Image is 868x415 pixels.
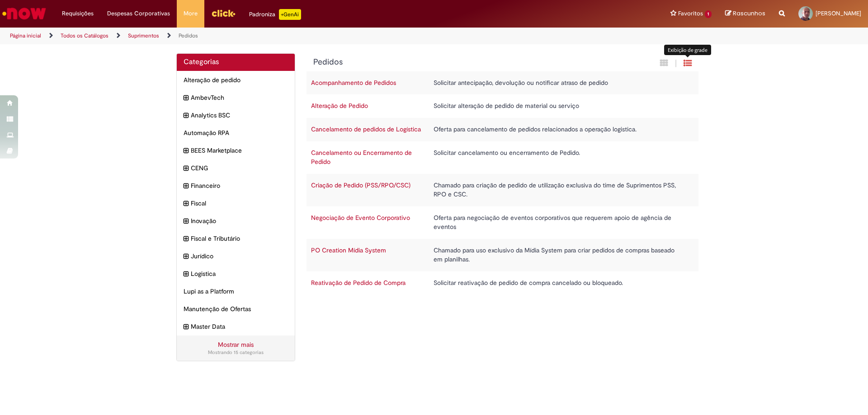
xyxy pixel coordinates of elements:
i: expandir categoria Jurídico [184,252,189,261]
div: expandir categoria Logistica Logistica [177,265,295,283]
span: Financeiro [191,181,288,190]
div: expandir categoria BEES Marketplace BEES Marketplace [177,141,295,159]
a: Cancelamento de pedidos de Logística [311,125,421,133]
td: Oferta para cancelamento de pedidos relacionados a operação logistica. [429,118,689,141]
tr: Negociação de Evento Corporativo Oferta para negociação de eventos corporativos que requerem apoi... [307,206,699,239]
td: Solicitar alteração de pedido de material ou serviço [429,94,689,118]
div: expandir categoria Jurídico Jurídico [177,247,295,265]
span: 1 [705,10,712,18]
i: Exibição de grade [684,59,692,67]
span: More [184,9,198,18]
a: Negociação de Evento Corporativo [311,214,410,222]
a: Cancelamento ou Encerramento de Pedido [311,149,412,166]
div: Mostrando 15 categorias [184,349,288,356]
div: expandir categoria Fiscal e Tributário Fiscal e Tributário [177,229,295,247]
tr: Alteração de Pedido Solicitar alteração de pedido de material ou serviço [307,94,699,118]
a: Criação de Pedido (PSS/RPO/CSC) [311,181,410,189]
div: Manutenção de Ofertas [177,300,295,318]
a: Pedidos [179,32,198,39]
a: Acompanhamento de Pedidos [311,79,396,87]
i: expandir categoria Financeiro [184,181,189,191]
tr: Cancelamento de pedidos de Logística Oferta para cancelamento de pedidos relacionados a operação ... [307,118,699,141]
i: expandir categoria Fiscal e Tributário [184,234,189,244]
span: Despesas Corporativas [107,9,170,18]
span: Requisições [62,9,94,18]
span: [PERSON_NAME] [816,9,861,17]
img: click_logo_yellow_360x200.png [211,6,236,20]
div: expandir categoria Inovação Inovação [177,212,295,230]
div: expandir categoria Master Data Master Data [177,317,295,336]
a: Mostrar mais [218,340,254,349]
i: expandir categoria AmbevTech [184,93,189,103]
td: Oferta para negociação de eventos corporativos que requerem apoio de agência de eventos [429,206,689,239]
span: Jurídico [191,252,288,261]
a: Suprimentos [128,32,159,39]
span: AmbevTech [191,93,288,102]
div: Automação RPA [177,124,295,142]
span: CENG [191,163,288,173]
i: Exibição em cartão [660,59,668,67]
span: Inovação [191,216,288,225]
span: Rascunhos [733,9,765,18]
span: Alteração de pedido [184,75,288,84]
td: Solicitar reativação de pedido de compra cancelado ou bloqueado. [429,271,689,295]
td: Chamado para uso exclusivo da Mídia System para criar pedidos de compras baseado em planilhas. [429,239,689,271]
tr: Acompanhamento de Pedidos Solicitar antecipação, devolução ou notificar atraso de pedido [307,71,699,95]
a: Todos os Catálogos [61,32,108,39]
a: Reativação de Pedido de Compra [311,279,406,287]
div: Exibição de grade [664,45,711,55]
div: expandir categoria Financeiro Financeiro [177,177,295,195]
i: expandir categoria BEES Marketplace [184,146,189,156]
span: Automação RPA [184,128,288,137]
tr: Cancelamento ou Encerramento de Pedido Solicitar cancelamento ou encerramento de Pedido. [307,141,699,174]
i: expandir categoria Logistica [184,269,189,279]
a: Alteração de Pedido [311,102,368,110]
span: Fiscal [191,199,288,208]
tr: Criação de Pedido (PSS/RPO/CSC) Chamado para criação de pedido de utilização exclusiva do time de... [307,174,699,206]
a: Rascunhos [725,9,765,18]
span: | [675,58,677,69]
div: expandir categoria CENG CENG [177,159,295,177]
i: expandir categoria Master Data [184,322,189,332]
p: +GenAi [279,9,301,20]
i: expandir categoria Analytics BSC [184,111,189,121]
span: Manutenção de Ofertas [184,304,288,313]
span: Favoritos [678,9,703,18]
h1: {"description":null,"title":"Pedidos"} Categoria [313,58,594,67]
img: ServiceNow [1,5,47,23]
div: Lupi as a Platform [177,282,295,300]
span: Analytics BSC [191,111,288,120]
span: Lupi as a Platform [184,287,288,296]
span: Logistica [191,269,288,278]
i: expandir categoria Fiscal [184,199,189,209]
span: Master Data [191,322,288,331]
i: expandir categoria CENG [184,163,189,173]
div: Alteração de pedido [177,71,295,89]
div: expandir categoria Analytics BSC Analytics BSC [177,106,295,124]
td: Solicitar antecipação, devolução ou notificar atraso de pedido [429,71,689,95]
tr: PO Creation Mídia System Chamado para uso exclusivo da Mídia System para criar pedidos de compras... [307,239,699,271]
ul: Trilhas de página [7,28,572,44]
i: expandir categoria Inovação [184,216,189,226]
div: expandir categoria Fiscal Fiscal [177,194,295,212]
td: Chamado para criação de pedido de utilização exclusiva do time de Suprimentos PSS, RPO e CSC. [429,174,689,206]
div: Padroniza [249,9,301,20]
tr: Reativação de Pedido de Compra Solicitar reativação de pedido de compra cancelado ou bloqueado. [307,271,699,295]
h2: Categorias [184,58,288,66]
span: BEES Marketplace [191,146,288,155]
a: Página inicial [10,32,41,39]
span: Fiscal e Tributário [191,234,288,243]
td: Solicitar cancelamento ou encerramento de Pedido. [429,141,689,174]
a: PO Creation Mídia System [311,246,386,254]
div: expandir categoria AmbevTech AmbevTech [177,89,295,107]
ul: Categorias [177,71,295,336]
